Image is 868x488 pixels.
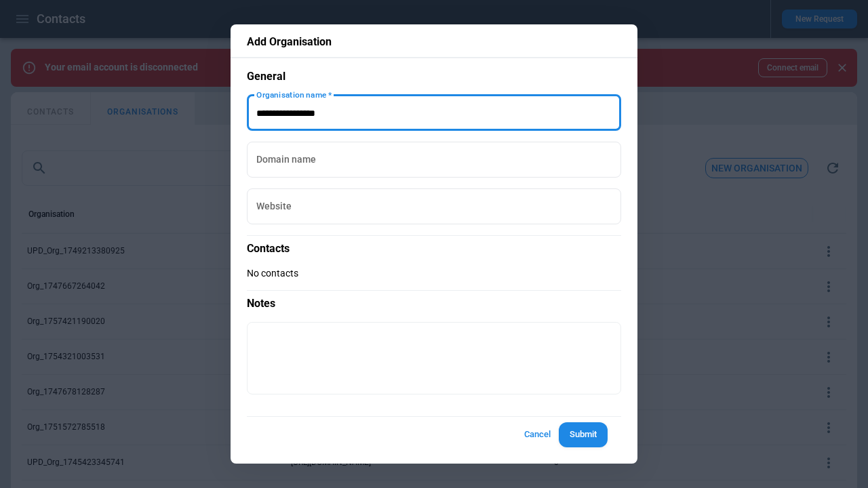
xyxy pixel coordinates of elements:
p: Contacts [247,235,621,256]
label: Organisation name [256,89,332,100]
button: Cancel [515,422,559,447]
p: Notes [247,290,621,311]
p: Add Organisation [247,35,621,49]
button: Submit [559,422,608,447]
p: No contacts [247,268,621,279]
p: General [247,69,621,84]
